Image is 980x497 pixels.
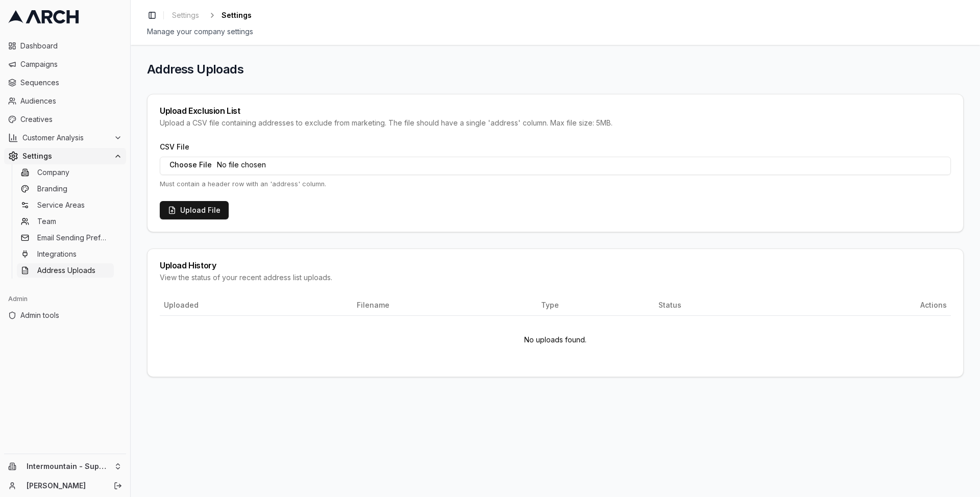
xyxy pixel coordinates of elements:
[20,96,122,106] span: Audiences
[172,10,199,20] span: Settings
[20,310,122,320] span: Admin tools
[4,93,126,109] a: Audiences
[4,38,126,54] a: Dashboard
[795,295,951,315] th: Actions
[4,56,126,72] a: Campaigns
[4,458,126,475] button: Intermountain - Superior Water & Air
[37,216,56,227] span: Team
[222,10,252,20] span: Settings
[4,307,126,324] a: Admin tools
[111,479,125,493] button: Log out
[22,151,110,161] span: Settings
[147,61,964,78] h1: Address Uploads
[160,118,951,128] div: Upload a CSV file containing addresses to exclude from marketing. The file should have a single '...
[17,182,114,196] a: Branding
[37,233,110,243] span: Email Sending Preferences
[37,167,69,178] span: Company
[4,130,126,146] button: Customer Analysis
[4,148,126,164] button: Settings
[4,291,126,307] div: Admin
[654,295,795,315] th: Status
[17,247,114,261] a: Integrations
[17,263,114,278] a: Address Uploads
[160,201,229,219] button: Upload File
[160,272,951,283] div: View the status of your recent address list uploads.
[20,78,122,88] span: Sequences
[168,8,203,22] a: Settings
[168,8,252,22] nav: breadcrumb
[20,114,122,125] span: Creatives
[160,261,951,269] div: Upload History
[37,184,67,194] span: Branding
[147,27,964,37] div: Manage your company settings
[4,74,126,91] a: Sequences
[22,133,110,143] span: Customer Analysis
[17,214,114,229] a: Team
[17,231,114,245] a: Email Sending Preferences
[160,295,353,315] th: Uploaded
[537,295,654,315] th: Type
[17,165,114,180] a: Company
[160,179,951,189] p: Must contain a header row with an 'address' column.
[17,198,114,212] a: Service Areas
[37,200,85,210] span: Service Areas
[27,462,110,471] span: Intermountain - Superior Water & Air
[160,142,189,151] label: CSV File
[353,295,536,315] th: Filename
[37,265,95,276] span: Address Uploads
[160,107,951,115] div: Upload Exclusion List
[20,59,122,69] span: Campaigns
[27,481,103,491] a: [PERSON_NAME]
[160,315,951,364] td: No uploads found.
[4,111,126,128] a: Creatives
[37,249,77,259] span: Integrations
[20,41,122,51] span: Dashboard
